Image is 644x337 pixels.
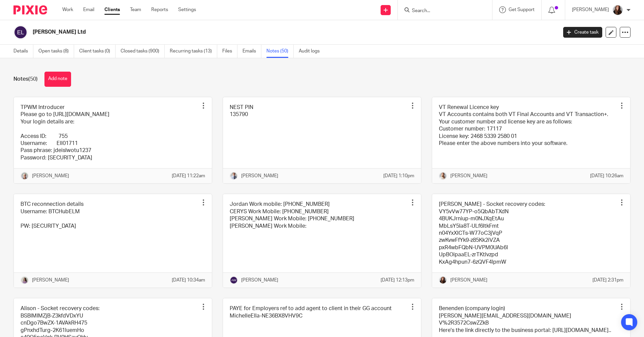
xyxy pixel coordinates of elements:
[612,5,623,15] img: IMG_0011.jpg
[104,6,120,13] a: Clients
[121,45,165,58] a: Closed tasks (900)
[243,45,261,58] a: Emails
[21,276,29,284] img: Olivia.jpg
[21,172,29,180] img: KR%20update.jpg
[13,76,38,83] h1: Notes
[13,5,47,14] img: Pixie
[230,172,238,180] img: IMG_9924.jpg
[33,29,449,36] h2: [PERSON_NAME] Ltd
[299,45,325,58] a: Audit logs
[44,72,71,87] button: Add note
[381,277,414,284] p: [DATE] 12:13pm
[266,45,294,58] a: Notes (50)
[383,173,414,179] p: [DATE] 1:10pm
[592,277,623,284] p: [DATE] 2:31pm
[32,277,69,284] p: [PERSON_NAME]
[130,6,141,13] a: Team
[563,27,602,38] a: Create task
[172,277,205,284] p: [DATE] 10:34am
[241,277,278,284] p: [PERSON_NAME]
[230,276,238,284] img: svg%3E
[450,173,487,179] p: [PERSON_NAME]
[13,45,33,58] a: Details
[590,173,623,179] p: [DATE] 10:26am
[439,276,447,284] img: IMG_0011.jpg
[83,6,94,13] a: Email
[572,6,609,13] p: [PERSON_NAME]
[222,45,237,58] a: Files
[509,7,535,12] span: Get Support
[450,277,487,284] p: [PERSON_NAME]
[172,173,205,179] p: [DATE] 11:22am
[62,6,73,13] a: Work
[38,45,74,58] a: Open tasks (8)
[151,6,168,13] a: Reports
[28,76,38,82] span: (50)
[439,172,447,180] img: IMG_9968.jpg
[170,45,217,58] a: Recurring tasks (13)
[13,25,28,39] img: svg%3E
[32,173,69,179] p: [PERSON_NAME]
[241,173,278,179] p: [PERSON_NAME]
[79,45,116,58] a: Client tasks (0)
[178,6,196,13] a: Settings
[411,8,472,14] input: Search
